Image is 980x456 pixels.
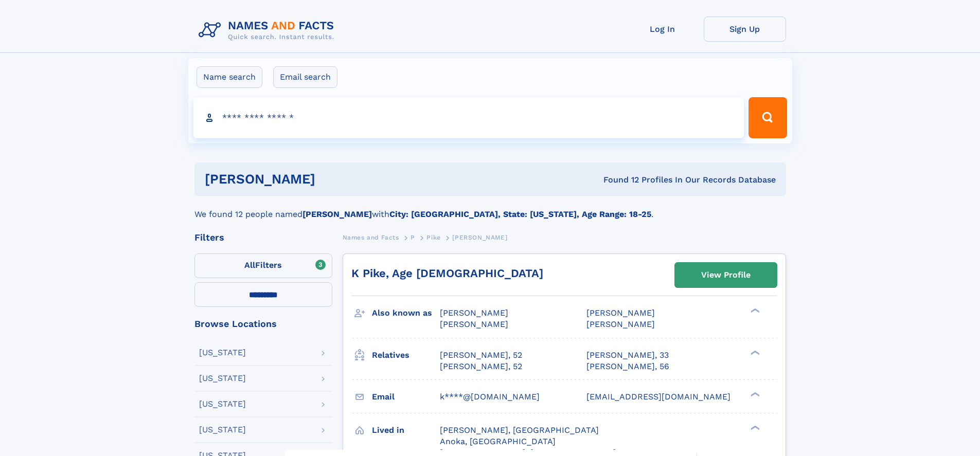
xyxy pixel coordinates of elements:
b: City: [GEOGRAPHIC_DATA], State: [US_STATE], Age Range: 18-25 [389,209,651,219]
div: Browse Locations [194,319,332,329]
a: [PERSON_NAME], 52 [440,350,522,361]
span: Anoka, [GEOGRAPHIC_DATA] [440,436,556,446]
div: [US_STATE] [199,426,246,434]
h3: Lived in [372,422,440,439]
span: [EMAIL_ADDRESS][DOMAIN_NAME] [586,392,730,402]
span: [PERSON_NAME] [440,319,508,329]
div: [US_STATE] [199,374,246,382]
a: [PERSON_NAME], 52 [440,361,522,372]
div: ❯ [748,424,760,431]
img: Logo Names and Facts [194,16,343,44]
span: [PERSON_NAME], [GEOGRAPHIC_DATA] [440,425,599,435]
div: [US_STATE] [199,349,246,357]
input: search input [193,97,744,138]
a: View Profile [675,263,777,287]
div: ❯ [748,307,760,314]
span: All [244,260,255,270]
div: Found 12 Profiles In Our Records Database [459,174,776,186]
span: [PERSON_NAME] [586,308,655,318]
span: [PERSON_NAME] [586,319,655,329]
span: Pike [426,234,440,241]
label: Email search [273,66,337,88]
span: [PERSON_NAME] [452,234,507,241]
a: Pike [426,231,440,244]
h1: [PERSON_NAME] [205,173,459,186]
a: Log In [621,16,704,42]
span: P [411,234,415,241]
h3: Also known as [372,304,440,322]
label: Name search [197,66,262,88]
a: Names and Facts [343,231,399,244]
a: P [411,231,415,244]
b: [PERSON_NAME] [302,209,372,219]
h3: Email [372,388,440,406]
label: Filters [194,253,332,278]
h3: Relatives [372,346,440,364]
div: [US_STATE] [199,400,246,408]
span: [PERSON_NAME] [440,308,508,318]
button: Search Button [749,97,787,138]
div: We found 12 people named with . [194,196,786,221]
a: Sign Up [704,16,786,42]
a: [PERSON_NAME], 56 [586,361,669,372]
a: K Pike, Age [DEMOGRAPHIC_DATA] [351,267,543,280]
div: ❯ [748,349,760,356]
div: ❯ [748,391,760,397]
div: Filters [194,233,332,242]
a: [PERSON_NAME], 33 [586,350,669,361]
div: View Profile [701,263,751,287]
